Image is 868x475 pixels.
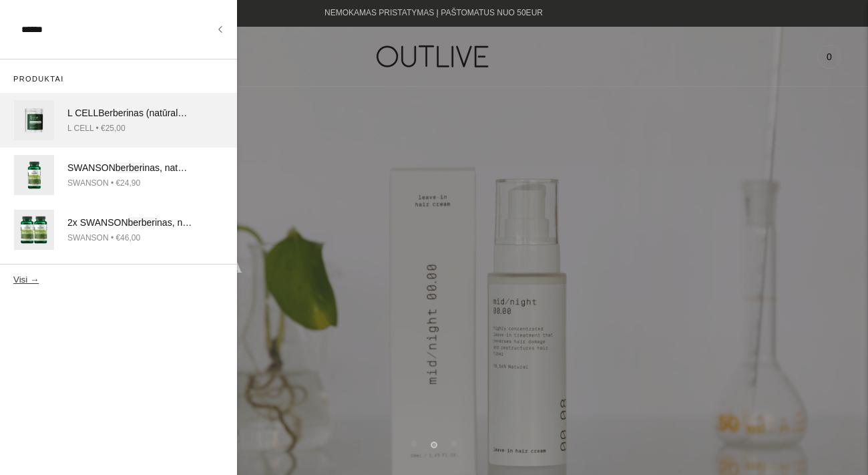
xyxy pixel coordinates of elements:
[67,231,192,245] div: SWANSON • €46,00
[67,176,192,190] div: SWANSON • €24,90
[67,215,192,231] div: 2x SWANSON inas, natūralus, 400mg, 60kaps
[128,217,155,228] span: berber
[67,160,192,176] div: SWANSON inas, natūralus, 400mg, 60 kaps.
[14,210,54,250] img: SWANSON-berberinas-outlive_1_1_1_120x.png
[14,100,54,140] img: l-cell-berberinas-outlive_1_120x.png
[14,155,54,195] img: SWANSON-berberinas-outlive_1_1_120x.png
[67,122,192,136] div: L CELL • €25,00
[67,106,192,122] div: L CELL inas (natūralus) cukraus kiekio kontrolei 300mg kapsulės 60vnt.
[98,108,126,118] span: Berber
[13,275,39,285] button: Visi →
[116,162,142,173] span: berber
